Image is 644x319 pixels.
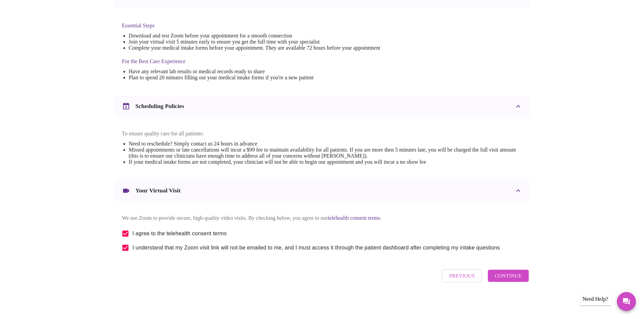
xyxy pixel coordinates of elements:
[122,58,380,64] h4: For the Best Care Experience
[122,23,380,29] h4: Essential Steps
[442,269,482,283] button: Previous
[129,69,380,75] li: Have any relevant lab results or medical records ready to share
[449,271,475,280] span: Previous
[122,215,522,221] p: We use Zoom to provide secure, high-quality video visits. By checking below, you agree to our .
[133,230,227,238] span: I agree to the telehealth consent terms
[136,187,181,194] h3: Your Virtual Visit
[129,33,380,39] li: Download and test Zoom before your appointment for a smooth connection
[488,270,528,282] button: Continue
[579,293,612,305] div: Need Help?
[122,131,522,137] p: To ensure quality care for all patients:
[129,147,522,159] li: Missed appointments or late cancellations will incur a $99 fee to maintain availability for all p...
[136,103,184,110] h3: Scheduling Policies
[617,292,636,311] button: Messages
[129,159,522,165] li: If your medical intake forms are not completed, your clinician will not be able to begin our appo...
[328,215,380,221] a: telehealth consent terms
[129,141,522,147] li: Need to reschedule? Simply contact us 24 hours in advance
[129,45,380,51] li: Complete your medical intake forms before your appointment. They are available 72 hours before yo...
[495,271,522,280] span: Continue
[129,39,380,45] li: Join your virtual visit 5 minutes early to ensure you get the full time with your specialist
[129,75,380,81] li: Plan to spend 20 minutes filling out your medical intake forms if you're a new patient
[133,244,500,252] span: I understand that my Zoom visit link will not be emailed to me, and I must access it through the ...
[114,96,530,117] div: Scheduling Policies
[114,180,530,202] div: Your Virtual Visit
